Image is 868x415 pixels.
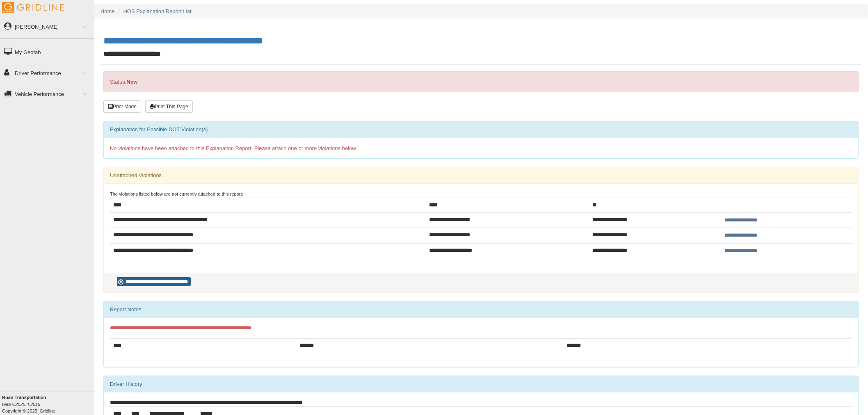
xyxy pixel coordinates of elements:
[2,402,40,407] i: beta v.2025.4.2019
[101,8,115,14] a: Home
[126,79,137,85] strong: New
[2,2,64,13] img: Gridline
[103,71,859,92] div: Status:
[104,167,859,184] div: Unattached Violations
[110,145,357,151] span: No violations have been attached to this Explanation Report. Please attach one or more violations...
[104,376,859,392] div: Driver History
[104,301,859,318] div: Report Notes
[103,100,141,113] button: Print Mode
[2,395,46,400] b: Ruan Transportation
[145,100,193,113] button: Print This Page
[123,8,192,14] a: HOS Explanation Report List
[104,121,859,138] div: Explanation for Possible DOT Violation(s)
[2,394,94,414] div: Copyright © 2025, Gridline
[110,192,243,196] small: The violations listed below are not currently attached to this report:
